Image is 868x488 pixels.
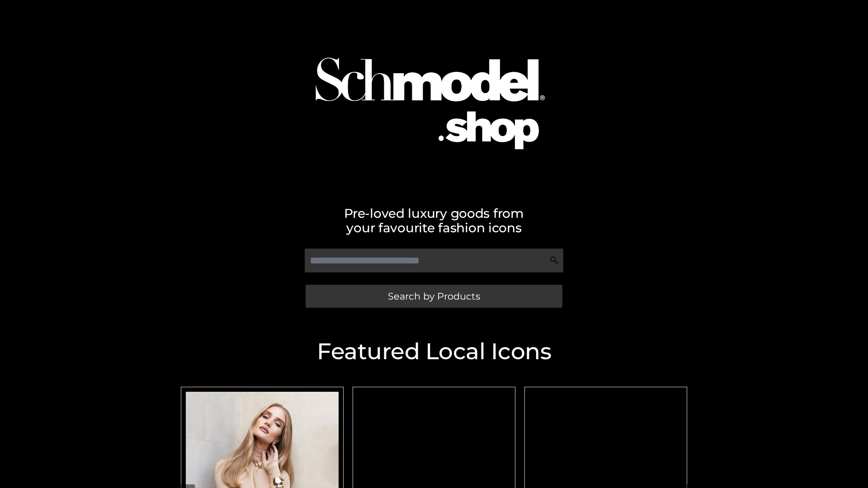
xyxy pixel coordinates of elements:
h2: Pre-loved luxury goods from your favourite fashion icons [176,206,692,235]
h2: Featured Local Icons​ [176,340,692,363]
img: Search Icon [550,256,559,265]
span: Search by Products [388,291,480,301]
a: Search by Products [306,285,562,308]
